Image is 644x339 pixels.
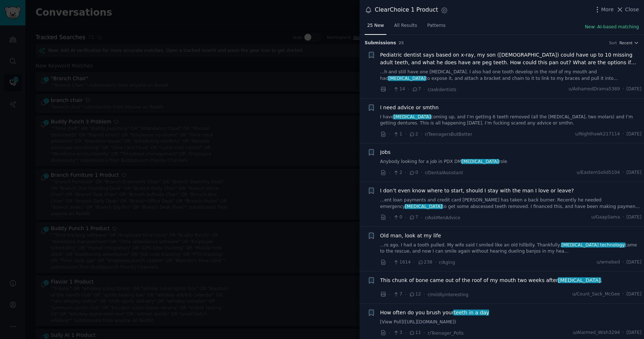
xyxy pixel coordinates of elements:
a: I don’t even know where to start, should I stay with the man I love or leave? [380,187,574,195]
a: Old man, look at my life [380,232,441,240]
span: 3 [393,330,402,336]
span: · [623,259,624,266]
button: More [594,6,614,13]
span: 11 [409,330,421,336]
span: 0 [409,169,418,176]
span: Submission s [365,40,396,46]
span: · [423,291,425,298]
span: · [389,291,390,298]
span: · [405,214,406,221]
span: u/Count_Sack_McGee [572,291,620,298]
button: Close [616,6,639,13]
span: r/AskMenAdvice [425,215,460,220]
span: u/GaapSama [591,214,620,221]
span: [DATE] [627,214,641,221]
span: · [623,330,624,336]
span: [MEDICAL_DATA] [388,76,426,81]
span: · [405,169,406,176]
span: [DATE] [627,131,641,138]
span: · [408,86,409,93]
span: · [405,130,406,138]
span: r/DentalAssistant [425,170,463,175]
span: Patterns [427,23,446,29]
span: 25 [399,41,404,45]
span: 2 [393,169,402,176]
span: 7 [393,291,402,298]
span: · [389,86,390,93]
span: Recent [619,40,632,45]
span: · [413,258,415,266]
span: · [623,214,624,221]
span: r/TeenagersButBetter [425,132,472,137]
a: Patterns [425,20,448,35]
span: r/askdentists [428,87,456,92]
span: · [623,86,624,93]
span: [MEDICAL_DATA] [393,114,431,119]
a: Jobs [380,148,391,156]
span: 25 New [367,23,384,29]
span: · [421,169,422,176]
span: 2 [409,131,418,138]
span: · [423,329,425,337]
span: · [435,258,436,266]
a: All Results [391,20,419,35]
span: · [405,329,406,337]
span: 7 [409,214,418,221]
span: 0 [393,214,402,221]
span: u/Alarmed_Wish3294 [573,330,620,336]
span: · [623,131,624,138]
span: · [405,291,406,298]
a: 25 New [365,20,386,35]
span: u/wmebed [596,259,620,266]
span: 1614 [393,259,411,266]
span: I need advice or smthn [380,104,439,111]
span: · [389,169,390,176]
span: This chunk of bone came out of the roof of my mouth two weeks after . [380,277,602,284]
span: All Results [394,23,417,29]
span: · [421,130,422,138]
div: ClearChoice 1 Product [375,5,438,15]
a: Pediatric dentist says based on x-ray, my son ([DEMOGRAPHIC_DATA]) could have up to 10 missing ad... [380,51,642,66]
button: Recent [619,40,639,45]
span: Close [625,6,639,13]
span: teeth in a day [453,310,490,315]
span: How often do you brush your [380,309,489,316]
span: 238 [418,259,432,266]
span: · [389,329,390,337]
span: · [623,291,624,298]
span: r/Aging [439,260,455,265]
button: New: AI-based matching [585,24,639,30]
a: I have[MEDICAL_DATA]coming up, and I’m getting 6 teeth removed (all the [MEDICAL_DATA], two molar... [380,114,642,127]
span: u/Nighthawk217114 [575,131,620,138]
span: u/EasternSolid5104 [577,169,620,176]
span: 1 [393,131,402,138]
span: · [389,258,390,266]
span: [DATE] [627,86,641,93]
a: ...ent loan payments and credit card [PERSON_NAME] has taken a back burner. Recently he needed em... [380,197,642,210]
span: 12 [409,291,421,298]
span: 7 [412,86,421,93]
span: [MEDICAL_DATA] [405,204,443,209]
span: · [389,214,390,221]
span: · [389,130,390,138]
span: More [601,6,614,13]
span: [DATE] [627,169,641,176]
span: u/AshamedDrama5389 [569,86,620,93]
span: [DATE] [627,291,641,298]
span: [MEDICAL_DATA] technology [561,242,625,248]
span: [MEDICAL_DATA] [461,159,500,164]
span: r/mildlyinteresting [428,292,468,297]
div: Sort [609,40,617,45]
a: This chunk of bone came out of the roof of my mouth two weeks after[MEDICAL_DATA]. [380,277,602,284]
a: ...h and still have one [MEDICAL_DATA]. I also had one tooth develop in the roof of my mouth and ... [380,69,642,82]
span: [DATE] [627,330,641,336]
span: · [423,86,425,93]
span: · [623,169,624,176]
a: How often do you brush yourteeth in a day [380,309,489,316]
a: [View Poll]([URL][DOMAIN_NAME]) [380,319,642,326]
a: ...rs ago. I had a tooth pulled. My wife said I smiled like an old hillbilly. Thankfully,[MEDICAL... [380,242,642,255]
